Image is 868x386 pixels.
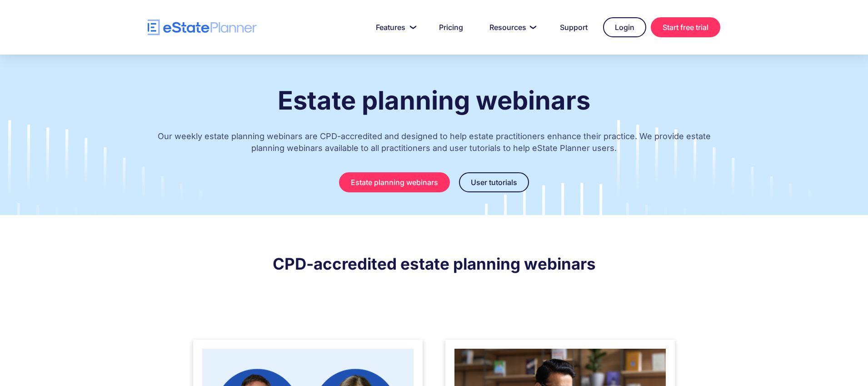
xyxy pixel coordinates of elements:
[339,172,450,192] a: Estate planning webinars
[603,17,646,37] a: Login
[148,121,720,168] p: Our weekly estate planning webinars are CPD-accredited and designed to help estate practitioners ...
[148,20,257,35] a: home
[549,18,599,36] a: Support
[278,85,590,116] strong: Estate planning webinars
[459,172,529,192] a: User tutorials
[428,18,474,36] a: Pricing
[479,18,544,36] a: Resources
[651,17,720,37] a: Start free trial
[365,18,424,36] a: Features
